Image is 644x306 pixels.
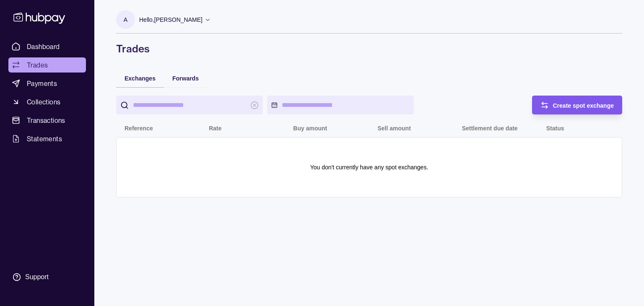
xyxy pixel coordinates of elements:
a: Support [8,268,86,286]
span: Dashboard [27,41,60,52]
span: Payments [27,78,57,88]
p: Hello, [PERSON_NAME] [139,15,203,24]
span: Transactions [27,115,65,125]
a: Payments [8,76,86,91]
a: Statements [8,131,86,146]
span: Exchanges [125,75,156,82]
span: Trades [27,60,48,70]
p: Rate [209,125,221,132]
p: Sell amount [377,125,410,132]
a: Dashboard [8,39,86,54]
button: Create spot exchange [532,96,623,114]
p: Settlement due date [462,125,518,132]
p: Buy amount [293,125,327,132]
span: Forwards [172,75,199,82]
p: A [124,15,127,24]
span: Statements [27,134,62,144]
span: Collections [27,97,60,107]
span: Create spot exchange [553,102,614,109]
h1: Trades [116,42,622,55]
a: Collections [8,94,86,109]
div: Support [25,272,49,282]
p: You don't currently have any spot exchanges. [310,163,428,172]
p: Reference [125,125,153,132]
p: Status [546,125,564,132]
a: Transactions [8,113,86,128]
a: Trades [8,57,86,73]
input: search [133,96,246,114]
